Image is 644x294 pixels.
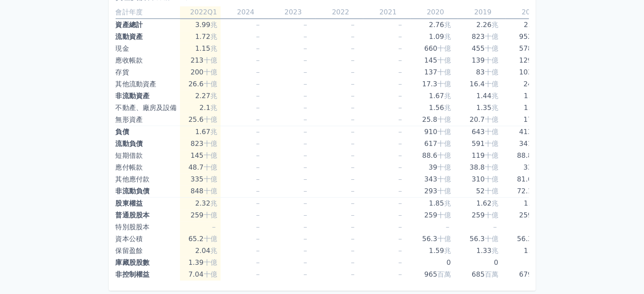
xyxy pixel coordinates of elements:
[180,269,221,280] td: 7.04
[349,235,356,243] span: －
[349,199,356,207] span: －
[302,115,309,124] span: －
[410,185,458,198] td: 293
[204,163,217,171] span: 十億
[349,21,356,29] span: －
[254,33,261,41] span: －
[410,43,458,55] td: 660
[410,78,458,90] td: 17.3
[302,151,309,159] span: －
[302,211,309,219] span: －
[397,115,404,124] span: －
[180,43,221,55] td: 1.15
[458,150,505,162] td: 119
[505,150,553,162] td: 88.8
[210,199,217,207] span: 兆
[410,150,458,162] td: 88.6
[492,104,498,112] span: 兆
[505,43,553,55] td: 578
[492,199,498,207] span: 兆
[458,102,505,114] td: 1.35
[302,258,309,267] span: －
[492,223,498,231] span: －
[505,233,553,245] td: 56.3
[397,199,404,207] span: －
[349,56,356,64] span: －
[505,78,553,90] td: 24
[204,235,217,243] span: 十億
[204,68,217,76] span: 十億
[397,80,404,88] span: －
[204,258,217,267] span: 十億
[302,140,309,148] span: －
[349,163,356,171] span: －
[437,235,451,243] span: 十億
[302,92,309,100] span: －
[458,245,505,257] td: 1.33
[397,163,404,171] span: －
[410,257,458,269] td: 0
[410,209,458,221] td: 259
[485,175,498,183] span: 十億
[349,92,356,100] span: －
[180,90,221,102] td: 2.27
[349,115,356,124] span: －
[254,258,261,267] span: －
[180,114,221,126] td: 25.6
[458,55,505,66] td: 139
[116,66,180,78] td: 存貨
[458,269,505,280] td: 685
[116,90,180,102] td: 非流動資產
[410,138,458,150] td: 617
[458,19,505,31] td: 2.26
[302,187,309,195] span: －
[180,102,221,114] td: 2.1
[437,187,451,195] span: 十億
[180,209,221,221] td: 259
[485,80,498,88] span: 十億
[437,140,451,148] span: 十億
[254,187,261,195] span: －
[349,211,356,219] span: －
[302,68,309,76] span: －
[204,151,217,159] span: 十億
[485,235,498,243] span: 十億
[505,185,553,198] td: 72.1
[505,245,553,257] td: 1.38
[410,162,458,173] td: 39
[397,223,404,231] span: －
[349,258,356,267] span: －
[410,31,458,43] td: 1.09
[410,19,458,31] td: 2.76
[485,187,498,195] span: 十億
[437,44,451,52] span: 十億
[180,257,221,269] td: 1.39
[302,163,309,171] span: －
[254,104,261,112] span: －
[397,247,404,255] span: －
[180,233,221,245] td: 65.2
[410,245,458,257] td: 1.59
[397,21,404,29] span: －
[410,269,458,280] td: 965
[254,163,261,171] span: －
[437,80,451,88] span: 十億
[315,6,363,19] td: 2022
[444,33,451,41] span: 兆
[180,55,221,66] td: 213
[254,175,261,183] span: －
[116,221,180,233] td: 特別股股本
[254,199,261,207] span: －
[397,92,404,100] span: －
[410,173,458,185] td: 343
[254,115,261,124] span: －
[505,102,553,114] td: 1.07
[254,92,261,100] span: －
[254,44,261,52] span: －
[485,211,498,219] span: 十億
[210,44,217,52] span: 兆
[302,56,309,64] span: －
[437,56,451,64] span: 十億
[485,33,498,41] span: 十億
[492,21,498,29] span: 兆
